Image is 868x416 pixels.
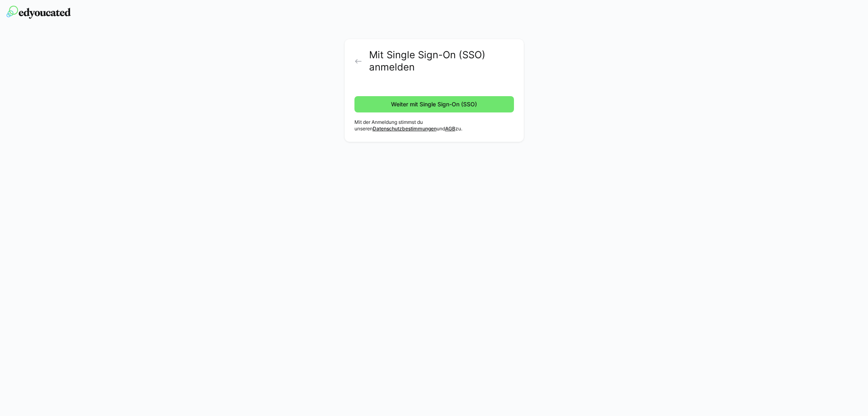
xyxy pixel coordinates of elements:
[390,100,478,108] span: Weiter mit Single Sign-On (SSO)
[354,119,514,132] p: Mit der Anmeldung stimmst du unseren und zu.
[369,49,514,73] h2: Mit Single Sign-On (SSO) anmelden
[354,96,514,112] button: Weiter mit Single Sign-On (SSO)
[373,125,437,132] a: Datenschutzbestimmungen
[7,6,71,19] img: edyoucated
[445,125,455,132] a: AGB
